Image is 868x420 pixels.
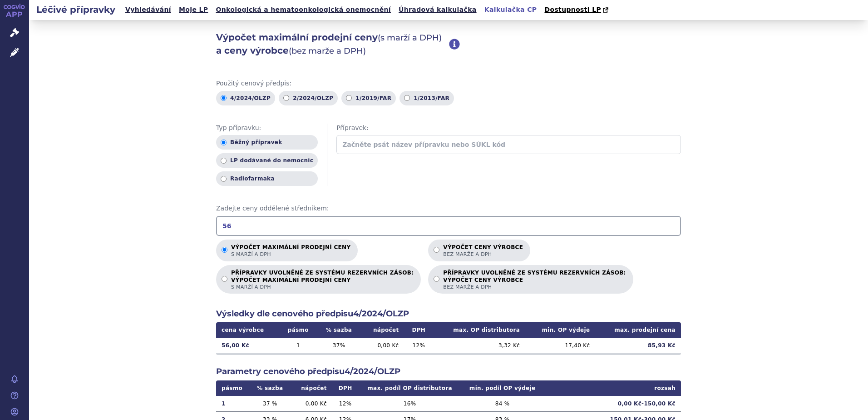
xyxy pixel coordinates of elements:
[221,95,227,101] input: 4/2024/OLZP
[216,308,681,320] h2: Výsledky dle cenového předpisu 4/2024/OLZP
[358,380,461,396] th: max. podíl OP distributora
[396,4,479,16] a: Úhradová kalkulačka
[361,338,404,353] td: 0,00 Kč
[216,380,250,396] th: pásmo
[461,396,544,412] td: 84 %
[404,95,410,101] input: 1/2013/FAR
[346,95,352,101] input: 1/2019/FAR
[250,396,290,412] td: 37 %
[434,276,439,282] input: PŘÍPRAVKY UVOLNĚNÉ ZE SYSTÉMU REZERVNÍCH ZÁSOB:VÝPOČET CENY VÝROBCEbez marže a DPH
[544,380,681,396] th: rozsah
[332,380,359,396] th: DPH
[290,380,332,396] th: nápočet
[525,338,595,353] td: 17,40 Kč
[443,276,626,284] strong: VÝPOČET CENY VÝROBCE
[317,322,360,338] th: % sazba
[216,338,279,353] td: 56,00 Kč
[443,244,523,258] p: Výpočet ceny výrobce
[216,216,681,236] input: Zadejte ceny oddělené středníkem
[216,322,279,338] th: cena výrobce
[216,79,681,88] span: Použitý cenový předpis:
[595,322,681,338] th: max. prodejní cena
[542,4,613,16] a: Dostupnosti LP
[317,338,360,353] td: 37 %
[399,91,454,105] label: 1/2013/FAR
[216,396,250,412] td: 1
[231,244,350,258] p: Výpočet maximální prodejní ceny
[231,251,350,258] span: s marží a DPH
[461,380,544,396] th: min. podíl OP výdeje
[544,6,601,13] span: Dostupnosti LP
[123,4,174,16] a: Vyhledávání
[279,322,317,338] th: pásmo
[222,247,227,253] input: Výpočet maximální prodejní cenys marží a DPH
[443,270,626,290] p: PŘÍPRAVKY UVOLNĚNÉ ZE SYSTÉMU REZERVNÍCH ZÁSOB:
[361,322,404,338] th: nápočet
[216,171,318,186] label: Radiofarmaka
[216,153,318,168] label: LP dodávané do nemocnic
[544,396,681,412] td: 0,00 Kč - 150,00 Kč
[434,247,439,253] input: Výpočet ceny výrobcebez marže a DPH
[482,4,540,16] a: Kalkulačka CP
[279,338,317,353] td: 1
[221,158,227,164] input: LP dodávané do nemocnic
[216,135,318,150] label: Běžný přípravek
[443,251,523,258] span: bez marže a DPH
[332,396,359,412] td: 12 %
[176,4,211,16] a: Moje LP
[433,338,525,353] td: 3,32 Kč
[378,33,442,43] span: (s marží a DPH)
[443,284,626,290] span: bez marže a DPH
[216,204,681,213] span: Zadejte ceny oddělené středníkem:
[216,124,318,133] span: Typ přípravku:
[404,322,434,338] th: DPH
[231,276,414,284] strong: VÝPOČET MAXIMÁLNÍ PRODEJNÍ CENY
[341,91,396,105] label: 1/2019/FAR
[279,91,338,105] label: 2/2024/OLZP
[222,276,227,282] input: PŘÍPRAVKY UVOLNĚNÉ ZE SYSTÉMU REZERVNÍCH ZÁSOB:VÝPOČET MAXIMÁLNÍ PRODEJNÍ CENYs marží a DPH
[595,338,681,353] td: 85,93 Kč
[433,322,525,338] th: max. OP distributora
[216,366,681,377] h2: Parametry cenového předpisu 4/2024/OLZP
[250,380,290,396] th: % sazba
[336,124,681,133] span: Přípravek:
[231,270,414,290] p: PŘÍPRAVKY UVOLNĚNÉ ZE SYSTÉMU REZERVNÍCH ZÁSOB:
[216,31,449,57] h2: Výpočet maximální prodejní ceny a ceny výrobce
[216,91,275,105] label: 4/2024/OLZP
[221,176,227,182] input: Radiofarmaka
[525,322,595,338] th: min. OP výdeje
[221,140,227,145] input: Běžný přípravek
[336,135,681,154] input: Začněte psát název přípravku nebo SÚKL kód
[283,95,289,101] input: 2/2024/OLZP
[404,338,434,353] td: 12 %
[213,4,394,16] a: Onkologická a hematoonkologická onemocnění
[290,396,332,412] td: 0,00 Kč
[358,396,461,412] td: 16 %
[231,284,414,290] span: s marží a DPH
[29,3,123,16] h2: Léčivé přípravky
[289,46,366,56] span: (bez marže a DPH)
